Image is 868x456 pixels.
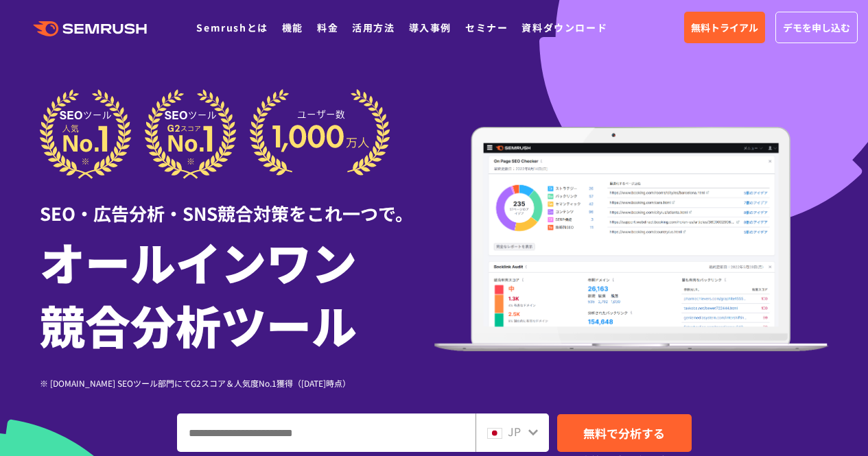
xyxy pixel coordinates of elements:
h1: オールインワン 競合分析ツール [40,230,434,356]
a: デモを申し込む [775,12,858,43]
a: 料金 [317,21,338,34]
a: 活用方法 [352,21,395,34]
a: セミナー [465,21,508,34]
span: 無料トライアル [691,20,758,35]
a: 無料トライアル [684,12,765,43]
a: 無料で分析する [557,414,692,452]
div: SEO・広告分析・SNS競合対策をこれ一つで。 [40,179,434,226]
a: 導入事例 [409,21,451,34]
a: 資料ダウンロード [521,21,607,34]
span: 無料で分析する [583,424,665,442]
div: ※ [DOMAIN_NAME] SEOツール部門にてG2スコア＆人気度No.1獲得（[DATE]時点） [40,376,434,389]
span: デモを申し込む [783,20,850,35]
a: 機能 [282,21,303,34]
input: ドメイン、キーワードまたはURLを入力してください [178,414,475,451]
a: Semrushとは [196,21,268,34]
span: JP [508,423,521,440]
